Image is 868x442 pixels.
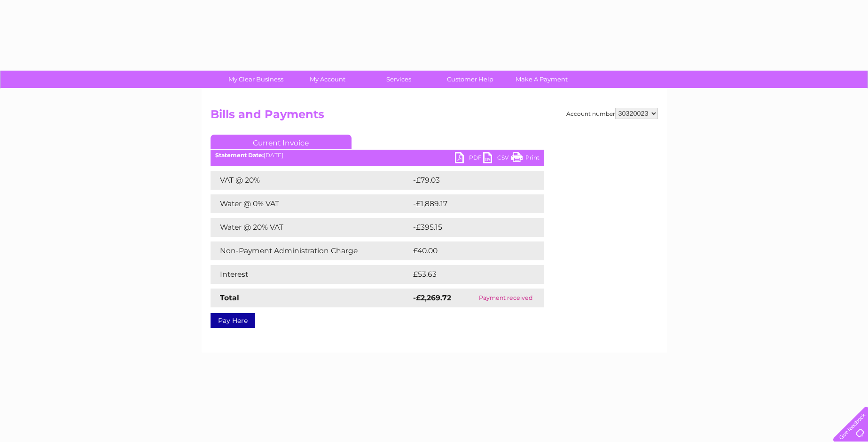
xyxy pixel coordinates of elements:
[431,71,509,88] a: Customer Help
[211,135,352,149] a: Current Invoice
[411,171,527,190] td: -£79.03
[211,194,411,213] td: Water @ 0% VAT
[483,152,511,166] a: CSV
[211,171,411,190] td: VAT @ 20%
[566,108,658,119] div: Account number
[211,218,411,237] td: Water @ 20% VAT
[211,313,255,328] a: Pay Here
[289,71,366,88] a: My Account
[211,152,544,159] div: [DATE]
[211,241,411,260] td: Non-Payment Administration Charge
[220,293,239,302] strong: Total
[360,71,438,88] a: Services
[411,194,530,213] td: -£1,889.17
[411,241,526,260] td: £40.00
[413,293,451,302] strong: -£2,269.72
[455,152,483,166] a: PDF
[211,265,411,284] td: Interest
[467,289,544,307] td: Payment received
[411,218,528,237] td: -£395.15
[511,152,540,166] a: Print
[503,71,580,88] a: Make A Payment
[211,108,658,126] h2: Bills and Payments
[411,265,525,284] td: £53.63
[215,152,264,159] b: Statement Date:
[217,71,295,88] a: My Clear Business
